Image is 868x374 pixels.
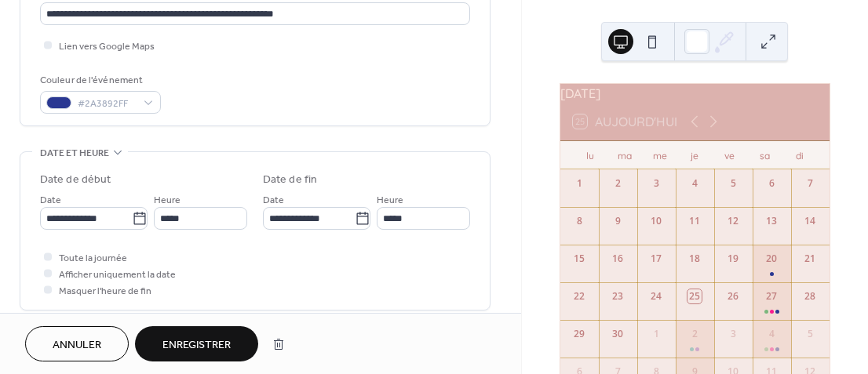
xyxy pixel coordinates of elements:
[611,252,625,266] div: 16
[572,214,586,228] div: 8
[611,176,625,191] div: 2
[611,289,625,303] div: 23
[764,289,779,303] div: 27
[803,176,817,191] div: 7
[649,214,663,228] div: 10
[162,337,231,354] span: Enregistrer
[573,141,607,169] div: lu
[649,176,663,191] div: 3
[726,327,740,341] div: 3
[572,327,586,341] div: 29
[40,192,61,209] span: Date
[764,252,779,266] div: 20
[677,141,712,169] div: je
[687,252,702,266] div: 18
[53,337,101,354] span: Annuler
[649,289,663,303] div: 24
[764,176,779,191] div: 6
[726,289,740,303] div: 26
[803,289,817,303] div: 28
[649,252,663,266] div: 17
[40,172,111,188] div: Date de début
[572,176,586,191] div: 1
[803,214,817,228] div: 14
[59,283,151,300] span: Masquer l'heure de fin
[782,141,817,169] div: di
[25,326,129,361] button: Annuler
[687,176,702,191] div: 4
[649,327,663,341] div: 1
[713,141,747,169] div: ve
[59,250,127,267] span: Toute la journée
[59,267,176,283] span: Afficher uniquement la date
[764,214,779,228] div: 13
[803,327,817,341] div: 5
[747,141,782,169] div: sa
[377,192,403,209] span: Heure
[59,38,155,55] span: Lien vers Google Maps
[764,327,779,341] div: 4
[687,289,702,303] div: 25
[611,214,625,228] div: 9
[40,72,158,89] div: Couleur de l'événement
[263,172,317,188] div: Date de fin
[611,327,625,341] div: 30
[726,176,740,191] div: 5
[263,192,284,209] span: Date
[40,145,109,162] span: Date et heure
[78,96,136,112] span: #2A3892FF
[154,192,181,209] span: Heure
[560,84,830,103] div: [DATE]
[135,326,258,361] button: Enregistrer
[687,327,702,341] div: 2
[572,289,586,303] div: 22
[803,252,817,266] div: 21
[687,214,702,228] div: 11
[726,214,740,228] div: 12
[726,252,740,266] div: 19
[643,141,677,169] div: me
[572,252,586,266] div: 15
[607,141,642,169] div: ma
